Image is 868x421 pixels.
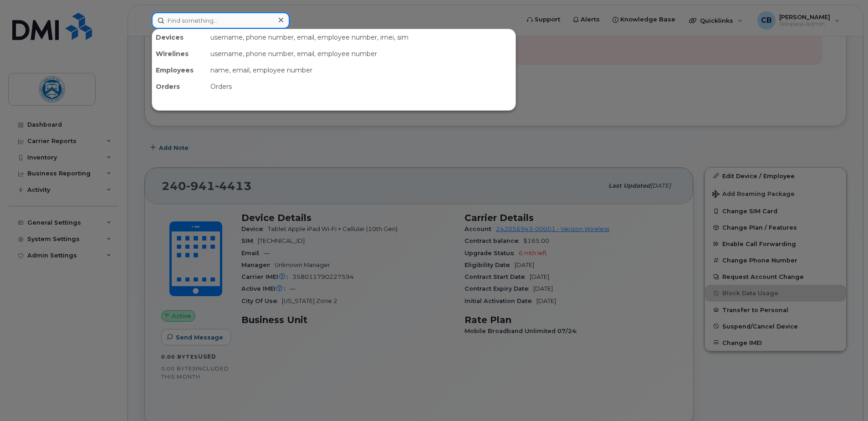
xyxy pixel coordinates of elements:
[152,62,207,78] div: Employees
[828,381,861,414] iframe: Messenger Launcher
[152,46,207,62] div: Wirelines
[207,46,516,62] div: username, phone number, email, employee number
[207,29,516,46] div: username, phone number, email, employee number, imei, sim
[152,78,207,95] div: Orders
[207,62,516,78] div: name, email, employee number
[207,78,516,95] div: Orders
[152,12,290,29] input: Find something...
[152,29,207,46] div: Devices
